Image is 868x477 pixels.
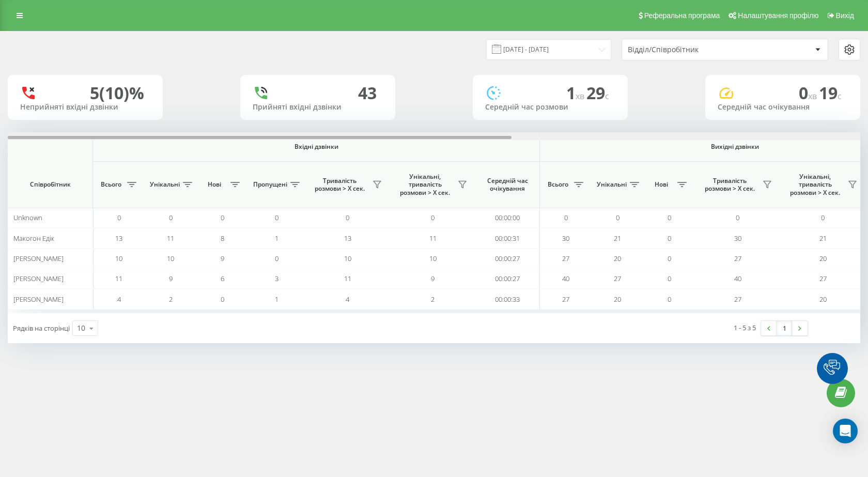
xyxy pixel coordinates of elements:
span: Налаштування профілю [738,11,818,20]
span: 0 [616,213,619,222]
span: [PERSON_NAME] [13,254,64,263]
span: Тривалість розмови > Х сек. [310,177,369,193]
div: 10 [77,323,85,333]
span: 11 [115,274,122,283]
td: 00:00:27 [475,249,540,269]
span: 40 [562,274,569,283]
span: Рядків на сторінці [13,324,70,333]
div: 1 - 5 з 5 [734,322,756,333]
span: 1 [275,295,278,304]
div: Неприйняті вхідні дзвінки [20,103,150,112]
span: 9 [169,274,173,283]
span: Вихід [836,11,854,20]
span: 3 [275,274,278,283]
span: Макогон Едік [13,234,54,243]
div: 43 [358,83,377,103]
span: 13 [115,234,122,243]
span: 20 [819,295,827,304]
div: Середній час розмови [485,103,615,112]
span: Вхідні дзвінки [120,143,513,151]
span: 11 [167,234,174,243]
span: 0 [668,274,671,283]
div: Середній час очікування [718,103,848,112]
span: 8 [221,234,224,243]
span: 20 [614,295,621,304]
span: 10 [429,254,437,263]
span: 11 [344,274,351,283]
span: 0 [668,295,671,304]
span: Unknown [13,213,42,222]
td: 00:00:33 [475,289,540,309]
span: 27 [562,254,569,263]
span: 0 [221,295,224,304]
span: 2 [169,295,173,304]
span: 0 [431,213,435,222]
span: c [605,90,609,102]
span: 27 [734,254,741,263]
span: 0 [117,213,121,222]
span: 27 [562,295,569,304]
span: c [838,90,842,102]
span: 10 [115,254,122,263]
span: [PERSON_NAME] [13,295,64,304]
span: 6 [221,274,224,283]
span: хв [808,90,819,102]
span: 13 [344,234,351,243]
span: 30 [562,234,569,243]
span: 20 [614,254,621,263]
span: 0 [821,213,825,222]
span: 27 [734,295,741,304]
td: 00:00:00 [475,208,540,228]
span: Нові [648,180,674,189]
span: Тривалість розмови > Х сек. [700,177,760,193]
span: 21 [819,234,827,243]
div: Відділ/Співробітник [628,45,751,54]
span: 27 [819,274,827,283]
span: 0 [346,213,349,222]
span: 27 [614,274,621,283]
span: Всього [545,180,571,189]
span: 1 [275,234,278,243]
span: 29 [586,82,609,104]
span: Пропущені [253,180,287,189]
span: 0 [668,254,671,263]
a: 1 [777,321,792,335]
span: 0 [668,234,671,243]
td: 00:00:31 [475,228,540,248]
span: Співробітник [17,180,84,189]
span: Унікальні [597,180,627,189]
span: 21 [614,234,621,243]
span: 4 [117,295,121,304]
span: Середній час очікування [483,177,532,193]
span: Унікальні [150,180,180,189]
div: 5 (10)% [90,83,144,103]
span: хв [576,90,586,102]
span: Реферальна програма [644,11,720,20]
span: 4 [346,295,349,304]
span: 40 [734,274,741,283]
span: 0 [736,213,739,222]
span: 0 [668,213,671,222]
span: 0 [169,213,173,222]
td: 00:00:27 [475,269,540,289]
span: 10 [167,254,174,263]
span: Унікальні, тривалість розмови > Х сек. [785,173,845,197]
span: 9 [431,274,435,283]
span: [PERSON_NAME] [13,274,64,283]
span: 0 [275,213,278,222]
span: 2 [431,295,435,304]
span: 30 [734,234,741,243]
span: 19 [819,82,842,104]
div: Open Intercom Messenger [833,419,858,443]
span: 11 [429,234,437,243]
span: 0 [275,254,278,263]
span: Унікальні, тривалість розмови > Х сек. [395,173,455,197]
span: 0 [564,213,568,222]
span: 1 [566,82,586,104]
span: 0 [799,82,819,104]
span: Всього [98,180,124,189]
span: Нові [202,180,227,189]
span: 9 [221,254,224,263]
span: 0 [221,213,224,222]
div: Прийняті вхідні дзвінки [253,103,383,112]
